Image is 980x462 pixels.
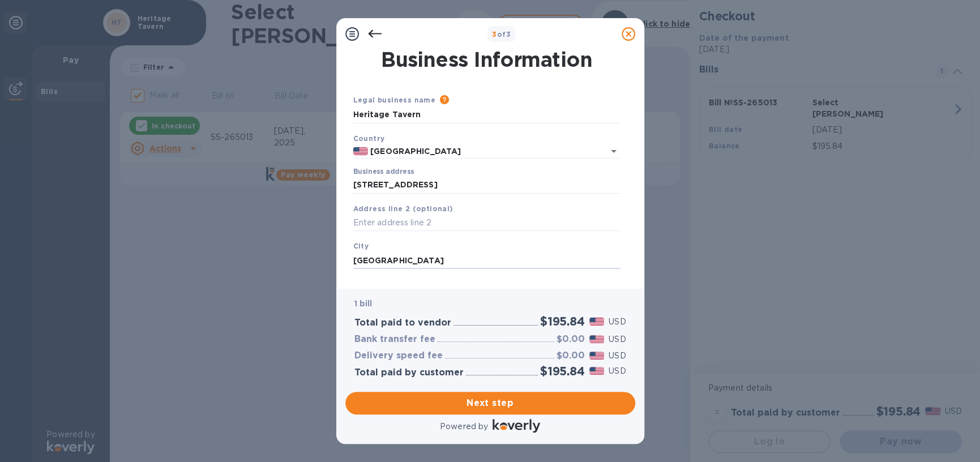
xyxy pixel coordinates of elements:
[589,367,605,375] img: USD
[353,134,385,143] b: Country
[353,252,620,269] input: Enter city
[609,350,626,362] p: USD
[609,365,626,377] p: USD
[353,215,620,232] input: Enter address line 2
[354,334,435,345] h3: Bank transfer fee
[557,334,585,345] h3: $0.00
[589,318,605,326] img: USD
[353,169,414,176] label: Business address
[354,299,373,308] b: 1 bill
[353,147,369,155] img: US
[353,96,436,104] b: Legal business name
[606,143,622,159] button: Open
[368,144,588,159] input: Select country
[353,106,620,123] input: Enter legal business name
[609,316,626,328] p: USD
[353,204,453,213] b: Address line 2 (optional)
[351,48,623,71] h1: Business Information
[493,419,540,433] img: Logo
[589,352,605,360] img: USD
[609,333,626,345] p: USD
[354,318,451,328] h3: Total paid to vendor
[492,30,511,38] b: of 3
[353,242,369,250] b: City
[353,280,375,288] b: State
[354,367,464,378] h3: Total paid by customer
[557,350,585,361] h3: $0.00
[354,396,626,410] span: Next step
[540,364,585,378] h2: $195.84
[492,30,497,38] span: 3
[589,335,605,343] img: USD
[440,421,488,433] p: Powered by
[540,314,585,328] h2: $195.84
[345,392,635,414] button: Next step
[354,350,443,361] h3: Delivery speed fee
[353,177,620,194] input: Enter address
